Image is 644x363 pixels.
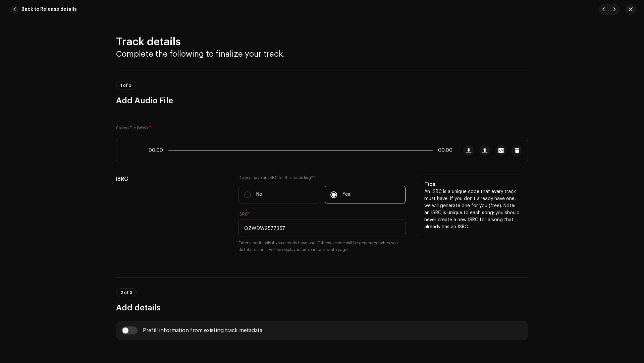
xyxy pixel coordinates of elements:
label: Do you have an ISRC for this recording? [238,175,406,180]
h5: Tips [424,180,520,188]
div: Prefill information from existing track metadata [143,328,262,333]
h3: Add details [116,302,528,313]
h3: Add Audio File [116,95,528,106]
h3: Complete the following to finalize your track. [116,49,528,59]
label: ISRC [238,211,250,217]
p: Yes [342,191,350,198]
p: An ISRC is a unique code that every track must have. If you don't already have one, we will gener... [424,188,520,231]
small: Stereo File (WAV) [116,126,148,130]
h5: ISRC [116,175,228,183]
input: ABXYZ####### [238,220,406,237]
p: No [256,191,262,198]
span: 00:00 [435,148,452,153]
span: 2 of 3 [120,291,132,295]
h2: Track details [116,35,528,49]
small: Enter a code only if you already have one. Otherwise one will be generated when you distribute an... [238,240,406,253]
span: 00:00 [149,148,166,153]
span: 1 of 3 [120,83,131,87]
